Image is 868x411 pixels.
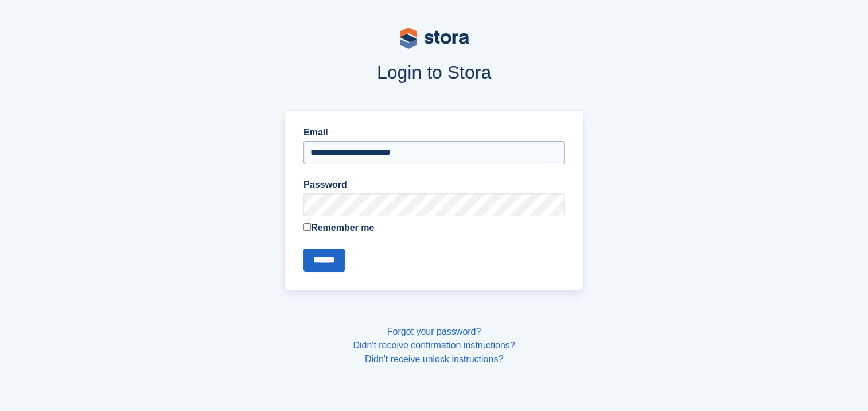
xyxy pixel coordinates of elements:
label: Password [303,178,565,192]
label: Email [303,126,565,139]
img: stora-logo-53a41332b3708ae10de48c4981b4e9114cc0af31d8433b30ea865607fb682f29.svg [400,28,469,49]
a: Didn't receive confirmation instructions? [353,340,515,350]
h1: Login to Stora [66,62,803,83]
label: Remember me [303,221,565,235]
a: Forgot your password? [387,327,481,336]
input: Remember me [303,223,311,231]
a: Didn't receive unlock instructions? [365,354,503,364]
